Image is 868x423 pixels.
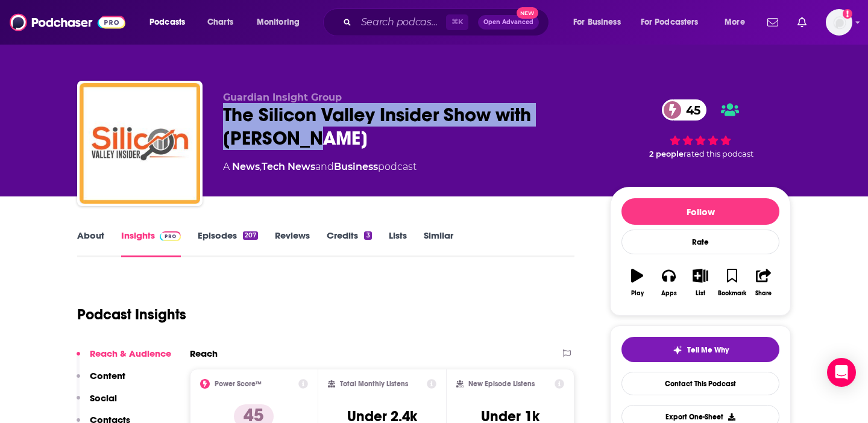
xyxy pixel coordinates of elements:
[389,230,407,257] a: Lists
[565,13,636,32] button: open menu
[190,348,218,359] h2: Reach
[257,14,300,31] span: Monitoring
[275,230,310,257] a: Reviews
[90,392,117,404] p: Social
[826,9,852,36] button: Show profile menu
[673,345,682,355] img: tell me why sparkle
[80,83,200,204] img: The Silicon Valley Insider Show with Keith Koo
[718,290,746,297] div: Bookmark
[90,370,125,381] p: Content
[90,348,171,359] p: Reach & Audience
[356,13,446,32] input: Search podcasts, credits, & more...
[77,230,104,257] a: About
[77,305,186,324] h1: Podcast Insights
[621,198,779,225] button: Follow
[662,99,706,121] a: 45
[826,9,852,36] img: User Profile
[198,230,258,257] a: Episodes207
[641,14,699,31] span: For Podcasters
[573,14,621,31] span: For Business
[716,13,760,32] button: open menu
[207,14,233,31] span: Charts
[716,261,747,304] button: Bookmark
[748,261,779,304] button: Share
[10,11,125,34] img: Podchaser - Follow, Share and Rate Podcasts
[610,92,791,166] div: 45 2 peoplerated this podcast
[827,358,856,387] div: Open Intercom Messenger
[826,9,852,36] span: Logged in as KSMolly
[653,261,684,304] button: Apps
[232,161,260,172] a: News
[248,13,315,32] button: open menu
[661,290,677,297] div: Apps
[141,13,201,32] button: open menu
[478,15,539,30] button: Open AdvancedNew
[200,13,241,32] a: Charts
[223,92,342,103] span: Guardian Insight Group
[763,12,783,33] a: Show notifications dropdown
[517,7,538,19] span: New
[674,99,706,121] span: 45
[685,261,716,304] button: List
[621,372,779,395] a: Contact This Podcast
[77,392,117,415] button: Social
[649,149,684,158] span: 2 people
[223,160,417,174] div: A podcast
[262,161,315,172] a: Tech News
[684,149,753,158] span: rated this podcast
[77,348,171,370] button: Reach & Audience
[160,231,181,241] img: Podchaser Pro
[755,290,772,297] div: Share
[483,19,533,25] span: Open Advanced
[621,261,653,304] button: Play
[335,8,561,36] div: Search podcasts, credits, & more...
[621,230,779,254] div: Rate
[725,14,745,31] span: More
[424,230,453,257] a: Similar
[621,337,779,362] button: tell me why sparkleTell Me Why
[149,14,185,31] span: Podcasts
[121,230,181,257] a: InsightsPodchaser Pro
[260,161,262,172] span: ,
[687,345,729,355] span: Tell Me Why
[364,231,371,240] div: 3
[243,231,258,240] div: 207
[631,290,644,297] div: Play
[843,9,852,19] svg: Add a profile image
[340,380,408,388] h2: Total Monthly Listens
[633,13,716,32] button: open menu
[334,161,378,172] a: Business
[215,380,262,388] h2: Power Score™
[793,12,811,33] a: Show notifications dropdown
[327,230,371,257] a: Credits3
[77,370,125,392] button: Content
[315,161,334,172] span: and
[468,380,535,388] h2: New Episode Listens
[446,14,468,30] span: ⌘ K
[696,290,705,297] div: List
